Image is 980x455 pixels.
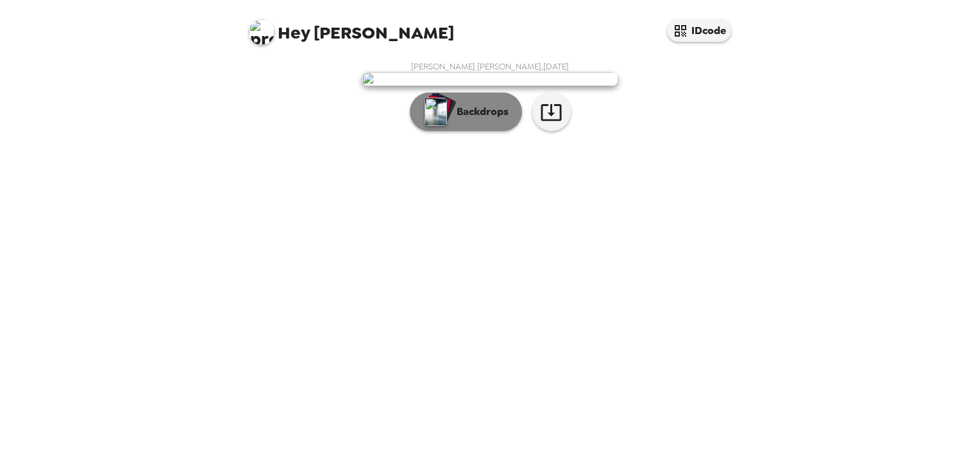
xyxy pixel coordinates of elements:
[667,19,731,42] button: IDcode
[410,93,522,131] button: Backdrops
[249,19,275,45] img: profile pic
[411,61,569,72] span: [PERSON_NAME] [PERSON_NAME] , [DATE]
[450,104,509,120] p: Backdrops
[362,72,618,86] img: user
[249,13,454,42] span: [PERSON_NAME]
[278,21,310,44] span: Hey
